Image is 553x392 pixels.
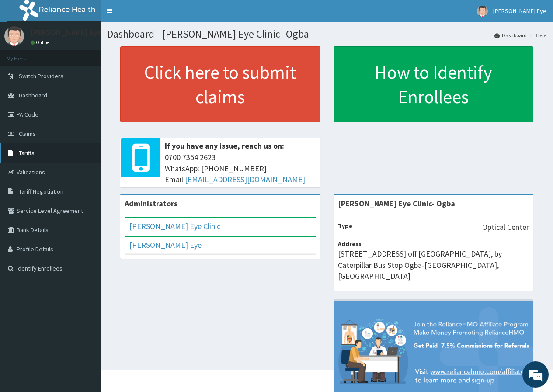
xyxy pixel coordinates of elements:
span: Tariffs [19,149,35,157]
li: Here [528,31,546,39]
b: Address [338,240,362,248]
p: [STREET_ADDRESS] off [GEOGRAPHIC_DATA], by Caterpillar Bus Stop Ogba-[GEOGRAPHIC_DATA], [GEOGRAPH... [338,248,529,282]
a: How to Identify Enrollees [334,46,534,122]
img: User Image [4,26,24,46]
div: Chat with us now [45,49,147,60]
b: Administrators [125,198,177,208]
a: Online [31,39,52,45]
b: If you have any issue, reach us on: [165,141,284,151]
span: [PERSON_NAME] Eye [493,7,546,15]
span: 0700 7354 2623 WhatsApp: [PHONE_NUMBER] Email: [165,152,316,185]
p: [PERSON_NAME] Eye [31,28,102,36]
a: Click here to submit claims [120,46,320,122]
a: Dashboard [494,31,527,39]
img: d_794563401_company_1708531726252_794563401 [16,44,35,66]
strong: [PERSON_NAME] Eye Clinic- Ogba [338,198,455,208]
span: We're online! [51,110,121,198]
b: Type [338,222,352,230]
p: Optical Center [482,222,529,233]
img: User Image [477,6,488,17]
textarea: Type your message and hit 'Enter' [4,239,167,269]
a: [EMAIL_ADDRESS][DOMAIN_NAME] [185,174,305,184]
span: Tariff Negotiation [19,187,63,195]
span: Dashboard [19,91,47,99]
span: Claims [19,130,36,138]
span: Switch Providers [19,72,63,80]
h1: Dashboard - [PERSON_NAME] Eye Clinic- Ogba [107,28,546,40]
a: [PERSON_NAME] Eye Clinic [129,221,220,231]
a: [PERSON_NAME] Eye [129,240,202,250]
div: Minimize live chat window [143,4,164,25]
